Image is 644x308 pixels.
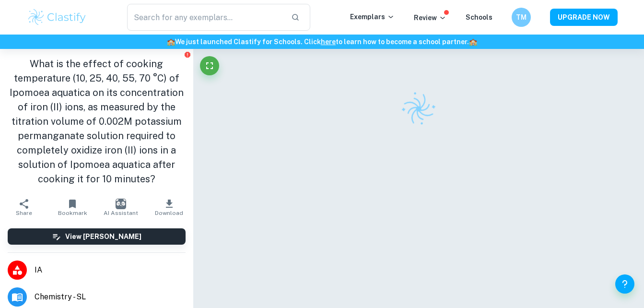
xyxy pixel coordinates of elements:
[8,57,186,186] h1: What is the effect of cooking temperature (10, 25, 40, 55, 70 °C) of Ipomoea aquatica on its conc...
[58,210,87,216] span: Bookmark
[512,8,531,27] button: TM
[145,194,193,221] button: Download
[65,231,141,242] h6: View [PERSON_NAME]
[615,274,634,294] button: Help and Feedback
[350,12,395,22] p: Exemplars
[16,210,32,216] span: Share
[48,194,97,221] button: Bookmark
[550,9,618,26] button: UPGRADE NOW
[321,38,336,46] a: here
[469,38,477,46] span: 🏫
[515,12,527,23] h6: TM
[8,228,186,245] button: View [PERSON_NAME]
[27,8,88,27] img: Clastify logo
[35,264,186,276] span: IA
[127,4,284,31] input: Search for any exemplars...
[2,36,642,47] h6: We just launched Clastify for Schools. Click to learn how to become a school partner.
[155,210,183,216] span: Download
[116,199,126,209] img: AI Assistant
[35,291,186,303] span: Chemistry - SL
[466,13,492,21] a: Schools
[395,85,442,132] img: Clastify logo
[184,51,191,58] button: Report issue
[200,56,219,75] button: Fullscreen
[104,210,138,216] span: AI Assistant
[414,12,446,23] p: Review
[96,194,145,221] button: AI Assistant
[167,38,175,46] span: 🏫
